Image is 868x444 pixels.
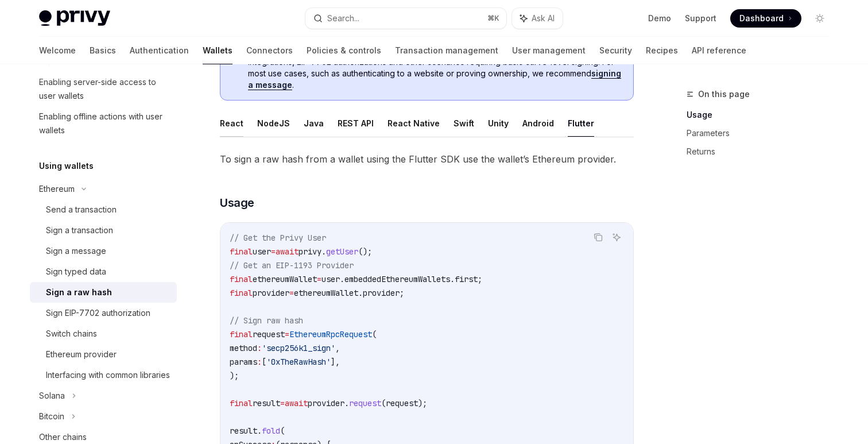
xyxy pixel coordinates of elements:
[308,398,349,408] span: provider.
[454,110,474,137] button: Swift
[30,344,177,365] a: Ethereum provider
[39,182,75,196] div: Ethereum
[381,398,427,408] span: (request);
[230,343,257,353] span: method
[609,230,624,245] button: Ask AI
[39,389,65,403] div: Solana
[230,260,354,271] span: // Get an EIP-1193 Provider
[271,246,276,257] span: =
[257,357,262,367] span: :
[317,274,321,284] span: =
[253,288,289,298] span: provider
[307,37,381,64] a: Policies & controls
[248,45,622,91] span: This interface is for raw signing over a hash, which primarily applies to Coinbase Smart Wallet i...
[331,357,340,367] span: ],
[304,110,324,137] button: Java
[522,110,554,137] button: Android
[299,246,326,257] span: privy.
[276,246,299,257] span: await
[39,430,87,444] div: Other chains
[253,398,280,408] span: result
[294,288,404,298] span: ethereumWallet.provider;
[257,110,290,137] button: NodeJS
[285,329,289,339] span: =
[30,72,177,106] a: Enabling server-side access to user wallets
[289,329,372,339] span: EthereumRpcRequest
[46,203,117,217] div: Send a transaction
[739,13,784,24] span: Dashboard
[349,398,381,408] span: request
[46,223,113,237] div: Sign a transaction
[280,426,285,436] span: (
[253,274,317,284] span: ethereumWallet
[591,230,606,245] button: Copy the contents from the code block
[230,246,253,257] span: final
[230,233,326,243] span: // Get the Privy User
[687,124,838,142] a: Parameters
[338,110,374,137] button: REST API
[39,75,170,103] div: Enabling server-side access to user wallets
[230,398,253,408] span: final
[230,329,253,339] span: final
[372,329,377,339] span: (
[39,37,76,64] a: Welcome
[687,142,838,161] a: Returns
[30,106,177,141] a: Enabling offline actions with user wallets
[30,303,177,323] a: Sign EIP-7702 authorization
[30,241,177,261] a: Sign a message
[220,110,243,137] button: React
[512,37,586,64] a: User management
[253,329,285,339] span: request
[692,37,746,64] a: API reference
[488,110,509,137] button: Unity
[358,246,372,257] span: ();
[395,37,498,64] a: Transaction management
[46,265,106,279] div: Sign typed data
[327,11,359,25] div: Search...
[335,343,340,353] span: ,
[30,261,177,282] a: Sign typed data
[230,426,262,436] span: result.
[512,8,563,29] button: Ask AI
[326,246,358,257] span: getUser
[487,14,499,23] span: ⌘ K
[532,13,555,24] span: Ask AI
[39,10,110,26] img: light logo
[321,274,482,284] span: user.embeddedEthereumWallets.first;
[257,343,262,353] span: :
[30,365,177,385] a: Interfacing with common libraries
[39,410,64,423] div: Bitcoin
[30,323,177,344] a: Switch chains
[130,37,189,64] a: Authentication
[39,110,170,137] div: Enabling offline actions with user wallets
[305,8,506,29] button: Search...⌘K
[648,13,671,24] a: Demo
[46,244,106,258] div: Sign a message
[230,370,239,381] span: );
[687,106,838,124] a: Usage
[46,348,117,361] div: Ethereum provider
[262,343,335,353] span: 'secp256k1_sign'
[253,246,271,257] span: user
[387,110,440,137] button: React Native
[230,274,253,284] span: final
[203,37,232,64] a: Wallets
[811,9,829,28] button: Toggle dark mode
[46,285,112,299] div: Sign a raw hash
[730,9,801,28] a: Dashboard
[220,195,254,211] span: Usage
[646,37,678,64] a: Recipes
[220,151,634,167] span: To sign a raw hash from a wallet using the Flutter SDK use the wallet’s Ethereum provider.
[246,37,293,64] a: Connectors
[230,288,253,298] span: final
[266,357,331,367] span: '0xTheRawHash'
[230,357,257,367] span: params
[30,199,177,220] a: Send a transaction
[599,37,632,64] a: Security
[289,288,294,298] span: =
[90,37,116,64] a: Basics
[698,87,750,101] span: On this page
[46,368,170,382] div: Interfacing with common libraries
[30,282,177,303] a: Sign a raw hash
[262,426,280,436] span: fold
